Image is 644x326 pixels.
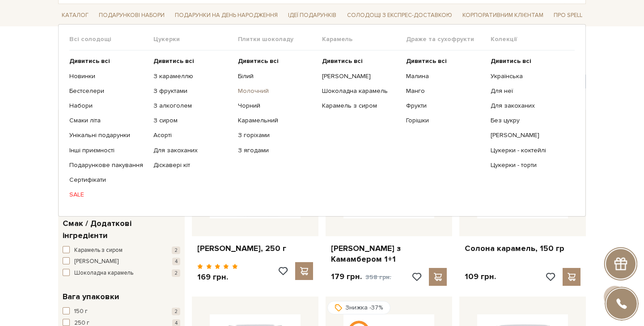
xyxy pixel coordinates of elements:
[69,117,147,125] a: Смаки літа
[322,102,399,110] a: Карамель з сиром
[465,243,580,254] a: Солона карамель, 150 гр
[491,146,568,155] a: Цукерки - коктейлі
[69,131,147,139] a: Унікальні подарунки
[69,57,110,65] b: Дивитись всі
[63,217,178,242] span: Смак / Додаткові інгредієнти
[69,176,147,184] a: Сертифікати
[238,146,315,155] a: З ягодами
[69,146,147,155] a: Інші приємності
[322,57,399,65] a: Дивитись всі
[238,57,315,65] a: Дивитись всі
[491,117,568,125] a: Без цукру
[63,246,180,255] button: Карамель з сиром 2
[322,72,399,80] a: [PERSON_NAME]
[491,35,575,43] span: Колекції
[365,273,391,281] span: 358 грн.
[63,257,180,266] button: [PERSON_NAME] 4
[69,87,147,95] a: Бестселери
[550,8,586,22] span: Про Spell
[238,102,315,110] a: Чорний
[238,87,315,95] a: Молочний
[95,8,168,22] span: Подарункові набори
[58,8,92,22] span: Каталог
[69,191,147,199] a: SALE
[406,72,483,80] a: Малина
[74,246,123,255] span: Карамель з сиром
[491,72,568,80] a: Українська
[322,57,363,65] b: Дивитись всі
[465,272,496,282] p: 109 грн.
[69,35,153,43] span: Всі солодощі
[406,35,490,43] span: Драже та сухофрукти
[74,307,88,316] span: 150 г
[459,8,547,23] a: Корпоративним клієнтам
[74,269,133,278] span: Шоколадна карамель
[284,8,340,22] span: Ідеї подарунків
[238,35,322,43] span: Плитки шоколаду
[153,87,231,95] a: З фруктами
[153,146,231,155] a: Для закоханих
[153,161,231,169] a: Діскавері кіт
[238,72,315,80] a: Білий
[172,247,180,254] span: 2
[331,272,391,282] p: 179 грн.
[331,243,447,264] a: [PERSON_NAME] з Камамбером 1+1
[491,87,568,95] a: Для неї
[153,57,194,65] b: Дивитись всі
[406,102,483,110] a: Фрукти
[58,24,586,217] div: Каталог
[172,308,180,315] span: 2
[197,243,313,254] a: [PERSON_NAME], 250 г
[172,258,180,265] span: 4
[406,117,483,125] a: Горішки
[74,257,119,266] span: [PERSON_NAME]
[322,35,406,43] span: Карамель
[406,57,483,65] a: Дивитись всі
[197,272,238,282] p: 169 грн.
[491,131,568,139] a: [PERSON_NAME]
[171,8,281,22] span: Подарунки на День народження
[327,301,390,314] div: Знижка -37%
[69,161,147,169] a: Подарункове пакування
[153,102,231,110] a: З алкоголем
[238,57,279,65] b: Дивитись всі
[63,307,180,316] button: 150 г 2
[491,57,531,65] b: Дивитись всі
[153,57,231,65] a: Дивитись всі
[63,291,119,303] span: Вага упаковки
[343,8,456,23] a: Солодощі з експрес-доставкою
[491,102,568,110] a: Для закоханих
[153,117,231,125] a: З сиром
[153,131,231,139] a: Асорті
[63,269,180,278] button: Шоколадна карамель 2
[238,117,315,125] a: Карамельний
[172,269,180,277] span: 2
[322,87,399,95] a: Шоколадна карамель
[69,102,147,110] a: Набори
[491,161,568,169] a: Цукерки - торти
[406,87,483,95] a: Манго
[69,72,147,80] a: Новинки
[153,72,231,80] a: З карамеллю
[69,57,147,65] a: Дивитись всі
[491,57,568,65] a: Дивитись всі
[406,57,447,65] b: Дивитись всі
[153,35,237,43] span: Цукерки
[238,131,315,139] a: З горіхами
